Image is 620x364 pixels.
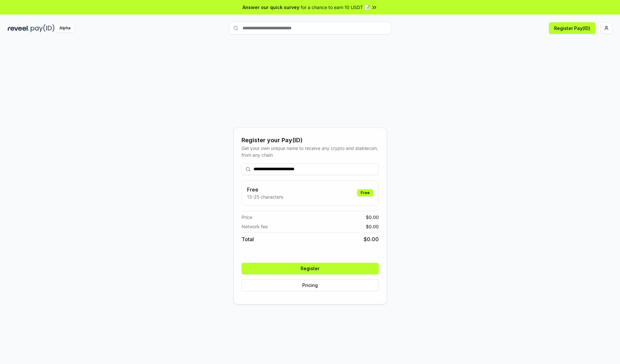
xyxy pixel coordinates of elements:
[364,235,379,243] span: $ 0.00
[357,189,373,196] div: Free
[242,145,379,158] div: Get your own unique name to receive any crypto and stablecoin, from any chain
[8,24,29,32] img: reveel_dark
[242,280,379,291] button: Pricing
[31,24,55,32] img: pay_id
[549,22,595,34] button: Register Pay(ID)
[366,223,379,230] span: $ 0.00
[242,263,379,274] button: Register
[366,214,379,221] span: $ 0.00
[242,235,254,243] span: Total
[243,4,299,11] span: Answer our quick survey
[242,223,268,230] span: Network fee
[301,4,370,11] span: for a chance to earn 10 USDT 📝
[242,136,379,145] div: Register your Pay(ID)
[247,193,283,200] p: 13-25 characters
[242,214,252,221] span: Price
[247,186,283,193] h3: Free
[56,24,74,32] div: Alpha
